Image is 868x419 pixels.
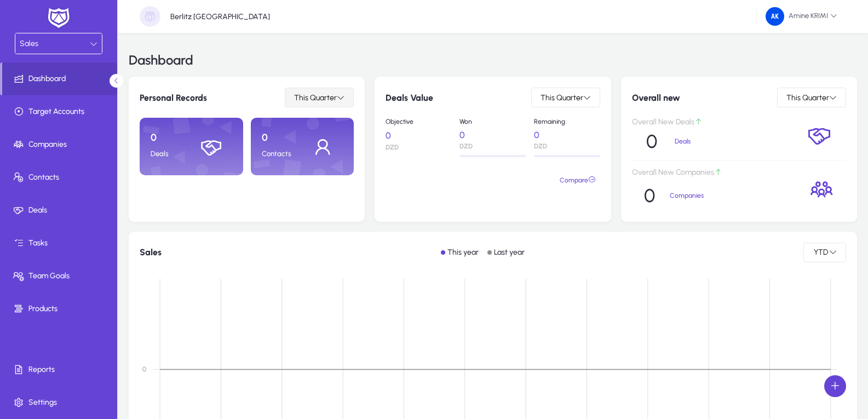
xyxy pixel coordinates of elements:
button: Compare [555,170,600,190]
p: 0 [646,130,657,153]
h1: Sales [140,247,162,257]
p: Contacts [262,150,302,158]
p: Overall New Companies [632,168,794,177]
button: Amine KRIMI [757,7,846,26]
a: Reports [2,353,119,386]
h3: Dashboard [129,54,193,67]
span: Dashboard [2,73,117,84]
a: Companies [2,128,119,161]
p: Objective [386,118,452,126]
p: DZD [459,142,526,150]
img: organization-placeholder.png [140,6,160,27]
a: Target Accounts [2,95,119,128]
p: Remaining [534,118,600,125]
a: Deals [2,194,119,227]
h6: Deals Value [386,93,433,103]
span: This Quarter [541,93,583,102]
button: This Quarter [531,88,600,107]
img: white-logo.png [45,7,72,30]
p: 0 [386,130,452,141]
p: Overall New Deals [632,118,789,127]
button: This Quarter [285,88,354,107]
p: Companies [670,192,728,199]
span: Sales [20,39,38,48]
p: 0 [534,130,600,140]
button: YTD [803,243,846,262]
button: This Quarter [777,88,846,107]
p: 0 [459,130,526,140]
p: 0 [262,132,302,144]
span: Team Goals [2,271,119,282]
img: 244.png [766,7,784,26]
span: Deals [2,205,119,216]
p: DZD [534,142,600,150]
h6: Personal Records [140,93,207,103]
span: Companies [2,139,119,150]
a: Settings [2,386,119,419]
p: This year [447,248,479,257]
span: Target Accounts [2,106,119,117]
span: Settings [2,397,119,408]
p: Won [459,118,526,125]
text: 0 [142,365,146,373]
span: Compare [560,172,596,188]
p: 0 [644,185,655,207]
span: YTD [813,248,829,257]
span: Products [2,303,119,314]
h6: Overall new [632,93,680,103]
span: Amine KRIMI [766,7,837,26]
span: Contacts [2,172,119,183]
p: Last year [494,248,525,257]
a: Contacts [2,161,119,194]
p: 0 [151,132,191,144]
span: This Quarter [294,93,337,102]
span: Tasks [2,238,119,249]
span: Reports [2,364,119,375]
a: Tasks [2,227,119,260]
p: Deals [151,150,191,158]
a: Products [2,292,119,325]
a: Team Goals [2,260,119,292]
p: DZD [386,144,452,152]
p: Deals [675,137,720,145]
p: Berlitz [GEOGRAPHIC_DATA] [170,12,270,21]
span: This Quarter [786,93,829,102]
